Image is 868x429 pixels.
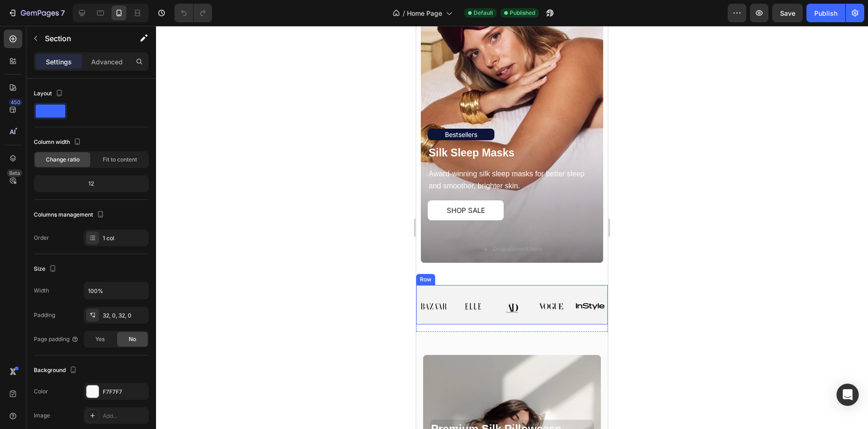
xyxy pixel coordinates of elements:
[15,395,177,411] p: Premium Silk Pillowcase
[837,384,859,406] div: Open Intercom Messenger
[34,364,79,377] div: Background
[4,4,69,22] button: 7
[34,311,55,319] div: Padding
[34,387,48,396] div: Color
[36,177,147,190] div: 12
[39,274,74,287] img: gempages_579429550635615025-03c5a035-626e-4bae-a4b6-22de25b0c45d.svg
[34,136,83,149] div: Column width
[90,278,102,287] img: gempages_432750572815254551-07ac7e22-0dad-4aac-8db5-2fd0bc786f83.svg
[34,411,50,420] div: Image
[31,178,69,191] p: SHOP SALE
[34,263,58,275] div: Size
[403,8,405,18] span: /
[2,249,17,258] div: Row
[416,26,608,429] iframe: Design area
[34,234,49,242] div: Order
[156,274,192,287] img: gempages_579429550635615025-34c8fe26-9e63-40c9-bdd0-cc3d682212bf.svg
[77,219,126,227] div: Drop element here
[474,9,493,17] span: Default
[780,9,795,17] span: Save
[46,155,80,164] span: Change ratio
[45,33,121,44] p: Section
[12,119,179,135] p: Silk Sleep Masks
[129,335,136,343] span: No
[117,274,152,287] img: gempages_579429550635615025-018de853-e7b6-44d5-a00a-2955fe840528.svg
[34,286,49,295] div: Width
[407,8,442,18] span: Home Page
[814,8,837,18] div: Publish
[103,234,146,242] div: 1 col
[29,105,61,112] span: Bestsellers
[84,282,148,299] input: Auto
[103,155,137,164] span: Fit to content
[510,9,535,17] span: Published
[103,412,146,420] div: Add...
[95,335,105,343] span: Yes
[7,169,22,177] div: Beta
[12,174,87,194] a: SHOP SALE
[46,57,72,67] p: Settings
[34,209,106,221] div: Columns management
[772,4,803,22] button: Save
[103,311,146,320] div: 32, 0, 32, 0
[103,388,146,396] div: F7F7F7
[34,87,65,100] div: Layout
[12,144,169,164] span: Award-winning silk sleep masks for better sleep and smoother, brighter skin.
[34,335,79,343] div: Page padding
[9,99,22,106] div: 450
[91,57,123,67] p: Advanced
[175,4,212,22] div: Undo/Redo
[61,7,65,19] p: 7
[806,4,845,22] button: Publish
